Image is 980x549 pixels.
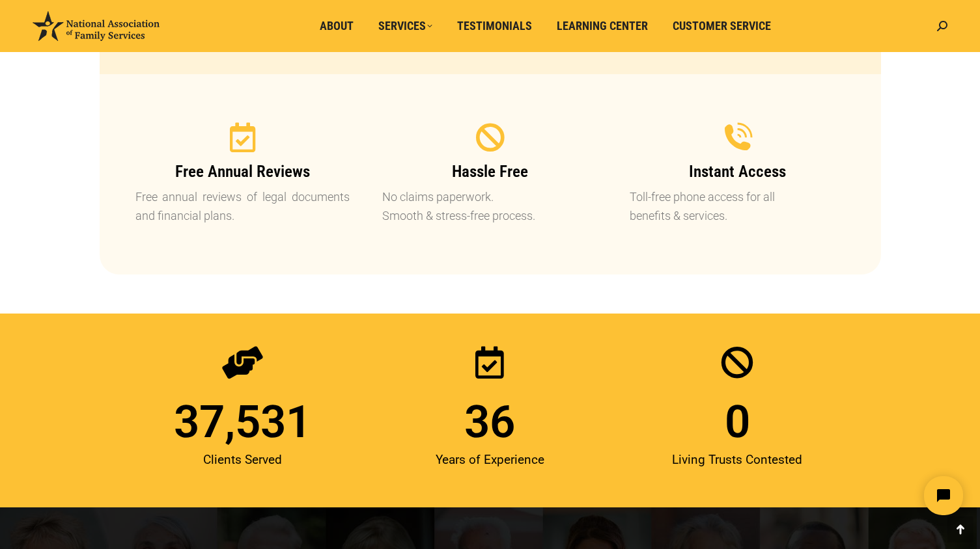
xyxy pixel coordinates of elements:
[664,14,780,38] a: Customer Service
[630,188,845,226] p: Toll-free phone access for all benefits & services.
[372,444,607,475] div: Years of Experience
[673,19,771,33] span: Customer Service
[725,399,750,444] span: 0
[548,14,657,38] a: Learning Center
[378,19,432,33] span: Services
[689,162,786,181] span: Instant Access
[448,14,541,38] a: Testimonials
[464,399,515,444] span: 36
[126,444,360,475] div: Clients Served
[175,162,310,181] span: Free Annual Reviews
[452,162,528,181] span: Hassle Free
[311,14,363,38] a: About
[382,188,597,226] p: No claims paperwork. Smooth & stress-free process.
[750,465,974,526] iframe: Tidio Chat
[135,188,350,226] p: Free annual reviews of legal documents and financial plans.
[33,11,160,41] img: National Association of Family Services
[620,444,854,475] div: Living Trusts Contested
[320,19,354,33] span: About
[457,19,532,33] span: Testimonials
[174,399,311,444] span: 37,531
[557,19,648,33] span: Learning Center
